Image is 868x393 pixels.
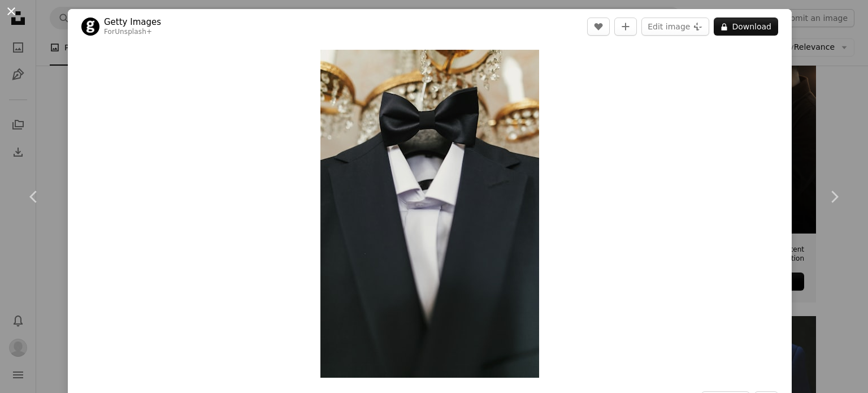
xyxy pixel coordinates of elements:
img: Go to Getty Images's profile [81,18,99,36]
a: Getty Images [104,16,161,28]
a: Unsplash+ [115,28,152,36]
div: For [104,28,161,37]
button: Download [714,18,778,36]
button: Like [587,18,610,36]
button: Zoom in on this image [320,50,539,378]
button: Edit image [641,18,709,36]
a: Next [800,142,868,251]
button: Add to Collection [614,18,637,36]
img: stylish black suit with white shirt and bow tie on hanger on luxury chandelier. morning preparati... [320,50,539,378]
